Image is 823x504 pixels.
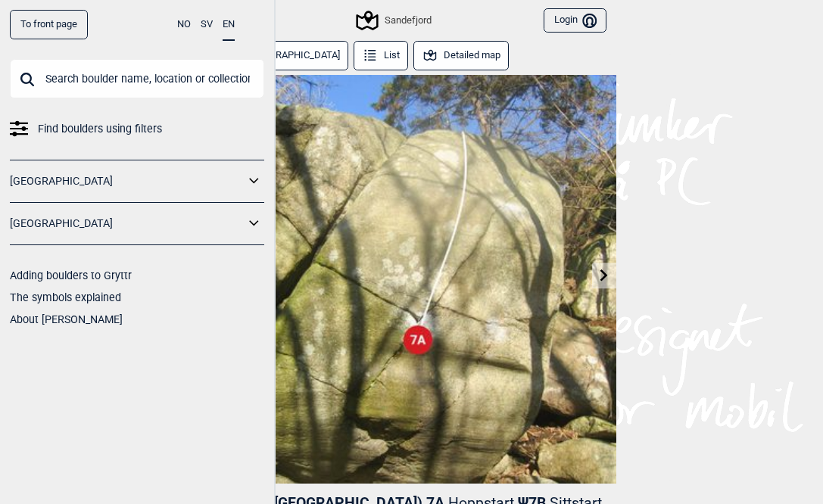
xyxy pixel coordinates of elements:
[10,59,264,98] input: Search boulder name, location or collection
[10,213,245,235] a: [GEOGRAPHIC_DATA]
[201,10,213,39] button: SV
[217,41,349,70] button: [GEOGRAPHIC_DATA]
[10,10,88,39] a: To front page
[354,41,409,70] button: List
[38,118,162,140] span: Find boulders using filters
[10,269,132,282] a: Adding boulders to Gryttr
[413,41,510,70] button: Detailed map
[544,8,606,33] button: Login
[358,11,431,30] div: Sandefjord
[10,291,121,303] a: The symbols explained
[177,10,191,39] button: NO
[207,75,616,484] img: Raballa
[10,313,123,325] a: About [PERSON_NAME]
[10,170,245,192] a: [GEOGRAPHIC_DATA]
[10,118,264,140] a: Find boulders using filters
